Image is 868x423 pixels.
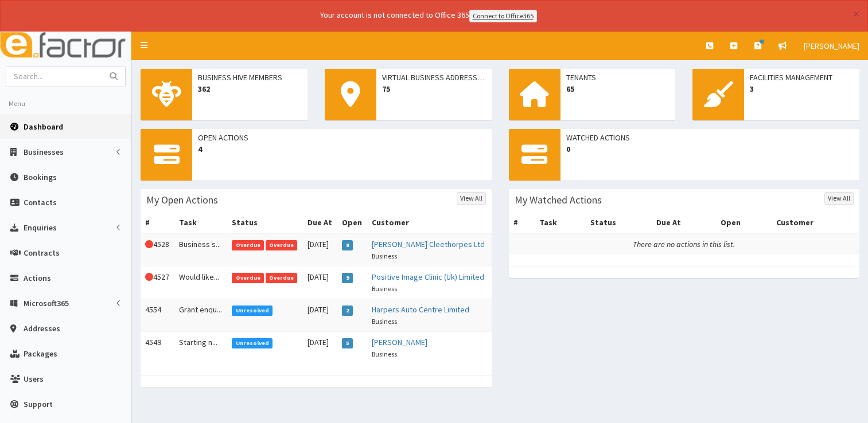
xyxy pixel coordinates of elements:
input: Search... [6,66,103,87]
span: Virtual Business Addresses [382,72,486,83]
td: Grant enqu... [174,299,227,331]
button: × [853,8,859,20]
span: Unresolved [232,305,273,316]
th: Open [716,212,772,233]
th: Task [174,212,227,233]
a: Harpers Auto Centre Limited [372,304,469,315]
span: Contracts [24,248,60,258]
a: [PERSON_NAME] Cleethorpes Ltd [372,239,485,249]
a: View All [824,192,854,205]
small: Business [372,317,397,326]
a: Connect to Office365 [469,10,537,22]
td: 4549 [141,331,174,364]
th: Status [586,212,652,233]
td: [DATE] [303,299,337,331]
td: [DATE] [303,233,337,267]
span: Packages [24,348,57,359]
td: Starting n... [174,331,227,364]
div: Your account is not connected to Office 365 [93,9,764,22]
span: 0 [566,143,854,155]
span: Addresses [24,323,60,334]
span: Users [24,374,44,384]
h3: My Open Actions [146,195,218,205]
span: Businesses [24,147,64,157]
th: Customer [772,212,859,233]
i: This Action is overdue! [145,240,153,248]
th: Status [227,212,303,233]
th: Customer [367,212,491,233]
th: Open [337,212,367,233]
th: Due At [303,212,337,233]
span: 3 [750,83,854,95]
span: Overdue [266,240,298,250]
th: # [509,212,535,233]
a: [PERSON_NAME] [372,337,427,347]
span: Overdue [266,273,298,283]
small: Business [372,252,397,260]
td: [DATE] [303,266,337,299]
span: Overdue [232,240,264,250]
span: Unresolved [232,338,273,348]
td: 4554 [141,299,174,331]
span: Tenants [566,72,670,83]
span: Microsoft365 [24,298,69,308]
td: Business s... [174,233,227,267]
span: Facilities Management [750,72,854,83]
small: Business [372,284,397,293]
td: Would like... [174,266,227,299]
a: Positive Image Clinic (Uk) Limited [372,272,484,282]
span: 362 [198,83,302,95]
span: 9 [342,273,353,283]
span: 5 [342,338,353,348]
td: [DATE] [303,331,337,364]
span: Bookings [24,172,57,182]
span: Actions [24,273,51,283]
span: Contacts [24,197,57,207]
th: # [141,212,174,233]
span: Enquiries [24,222,57,233]
span: [PERSON_NAME] [804,41,859,51]
span: Open Actions [198,132,486,143]
span: 8 [342,240,353,250]
i: There are no actions in this list. [633,239,735,249]
a: [PERSON_NAME] [795,32,868,60]
span: 65 [566,83,670,95]
td: 4528 [141,233,174,267]
a: View All [457,192,486,205]
span: 4 [198,143,486,155]
span: Support [24,399,53,409]
i: This Action is overdue! [145,273,153,281]
span: Dashboard [24,122,63,132]
small: Business [372,350,397,358]
th: Task [535,212,586,233]
span: 75 [382,83,486,95]
th: Due At [652,212,716,233]
h3: My Watched Actions [515,195,602,205]
td: 4527 [141,266,174,299]
span: Business Hive Members [198,72,302,83]
span: Overdue [232,273,264,283]
span: Watched Actions [566,132,854,143]
span: 2 [342,305,353,316]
